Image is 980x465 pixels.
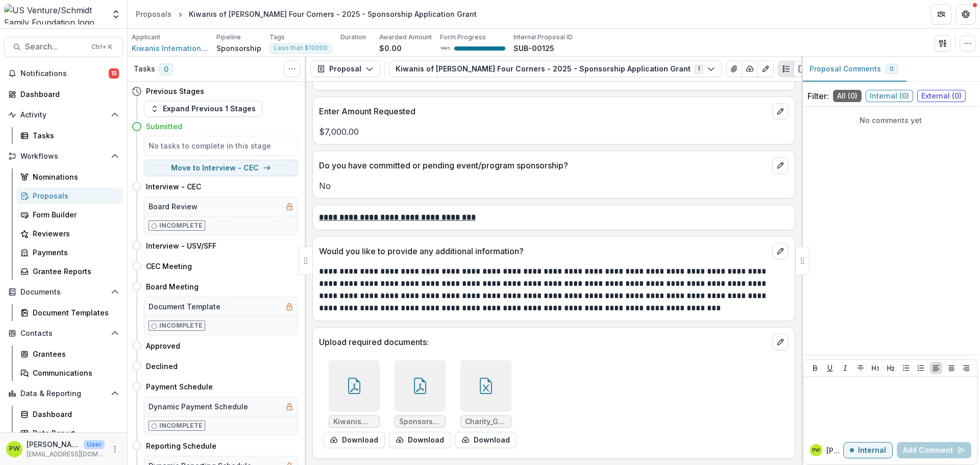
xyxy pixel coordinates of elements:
[16,168,123,185] a: Nominations
[890,65,894,72] span: 0
[144,101,262,117] button: Expand Previous 1 Stages
[16,364,123,381] a: Communications
[284,61,300,77] button: Toggle View Cancelled Tasks
[33,190,115,201] div: Proposals
[20,89,115,100] div: Dashboard
[16,187,123,204] a: Proposals
[858,446,886,455] p: Internal
[20,288,107,297] span: Documents
[955,4,976,25] button: Get Help
[146,281,199,292] h4: Board Meeting
[20,69,109,78] span: Notifications
[900,362,912,374] button: Bullet List
[16,225,123,242] a: Reviewers
[917,90,966,102] span: External ( 0 )
[333,418,375,426] span: Kiwanis Foundation Exempt Letter-IRS.pdf
[20,389,107,398] span: Data & Reporting
[772,243,789,259] button: edit
[16,425,123,442] a: Data Report
[807,115,974,126] p: No comments yet
[16,263,123,280] a: Grantee Reports
[772,334,789,350] button: edit
[809,362,821,374] button: Bold
[134,65,155,74] h3: Tasks
[4,65,123,82] button: Notifications15
[109,4,123,25] button: Open entity switcher
[319,105,768,117] p: Enter Amount Requested
[379,33,432,42] p: Awarded Amount
[146,86,204,96] h4: Previous Stages
[930,362,942,374] button: Align Left
[33,349,115,359] div: Grantees
[159,421,203,430] p: Incomplete
[513,33,573,42] p: Internal Proposal ID
[757,61,774,77] button: Edit as form
[132,33,160,42] p: Applicant
[16,244,123,261] a: Payments
[159,321,203,330] p: Incomplete
[807,90,829,102] p: Filter:
[132,43,208,54] a: Kiwanis International Foundation
[132,7,481,21] nav: breadcrumb
[146,240,216,251] h4: Interview - USV/SFF
[812,448,820,453] div: Parker Wolf
[146,361,178,372] h4: Declined
[20,111,107,119] span: Activity
[33,409,115,420] div: Dashboard
[310,61,380,77] button: Proposal
[146,381,213,392] h4: Payment Schedule
[216,43,261,54] p: Sponsorship
[146,181,201,192] h4: Interview - CEC
[16,406,123,423] a: Dashboard
[319,180,789,192] p: No
[27,450,105,459] p: [EMAIL_ADDRESS][DOMAIN_NAME]
[772,157,789,174] button: edit
[440,33,486,42] p: Form Progress
[16,304,123,321] a: Document Templates
[4,284,123,300] button: Open Documents
[33,266,115,277] div: Grantee Reports
[16,206,123,223] a: Form Builder
[897,442,971,458] button: Add Comment
[149,301,220,312] h5: Document Template
[27,439,80,450] p: [PERSON_NAME]
[146,340,180,351] h4: Approved
[269,33,285,42] p: Tags
[25,42,85,52] span: Search...
[33,307,115,318] div: Document Templates
[9,446,20,452] div: Parker Wolf
[4,86,123,103] a: Dashboard
[389,432,451,448] button: download-form-response
[945,362,958,374] button: Align Center
[319,336,768,348] p: Upload required documents:
[132,7,176,21] a: Proposals
[399,418,441,426] span: Sponsorship Form 2025 (1).pdf
[16,346,123,362] a: Grantees
[4,107,123,123] button: Open Activity
[33,368,115,378] div: Communications
[323,360,385,448] div: Kiwanis Foundation Exempt Letter-IRS.pdfdownload-form-response
[146,261,192,272] h4: CEC Meeting
[274,44,328,52] span: Less than $10000
[465,418,507,426] span: Charity_Golf_Tournament_BudgetKiwanis.xlsx
[389,61,722,77] button: Kiwanis of [PERSON_NAME] Four Corners - 2025 - Sponsorship Application Grant1
[4,385,123,402] button: Open Data & Reporting
[109,68,119,79] span: 15
[960,362,972,374] button: Align Right
[440,45,450,52] p: 100 %
[89,41,114,53] div: Ctrl + K
[84,440,105,449] p: User
[915,362,927,374] button: Ordered List
[340,33,366,42] p: Duration
[4,148,123,164] button: Open Workflows
[20,152,107,161] span: Workflows
[319,245,768,257] p: Would you like to provide any additional information?
[833,90,862,102] span: All ( 0 )
[33,130,115,141] div: Tasks
[866,90,913,102] span: Internal ( 0 )
[379,43,402,54] p: $0.00
[109,443,121,455] button: More
[146,440,216,451] h4: Reporting Schedule
[146,121,182,132] h4: Submitted
[455,432,517,448] button: download-form-response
